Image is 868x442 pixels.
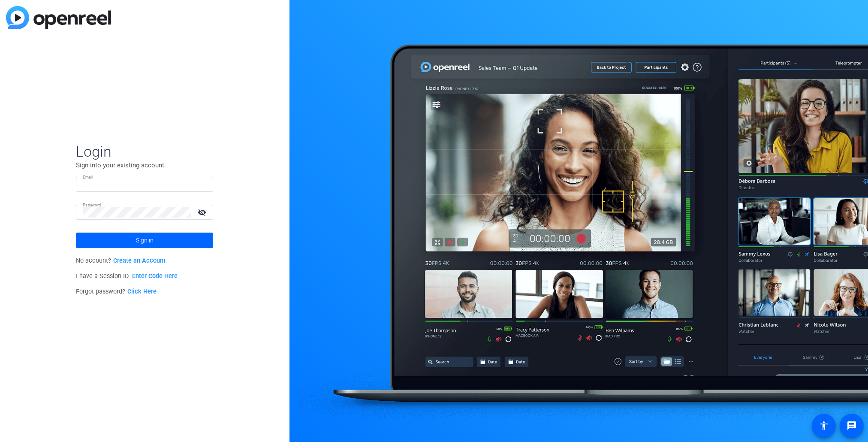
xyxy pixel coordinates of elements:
[132,272,178,280] a: Enter Code Here
[76,142,213,160] span: Login
[76,160,213,170] p: Sign into your existing account.
[76,257,166,264] span: No account?
[6,6,111,29] img: blue-gradient.svg
[847,421,857,431] mat-icon: message
[83,203,101,207] mat-label: Password
[83,179,206,190] input: Enter Email Address
[83,175,93,179] mat-label: Email
[193,206,213,218] mat-icon: visibility_off
[76,233,213,248] button: Sign in
[113,257,166,264] a: Create an Account
[136,230,154,251] span: Sign in
[127,288,157,295] a: Click Here
[76,288,157,295] span: Forgot password?
[819,421,829,431] mat-icon: accessibility
[76,272,178,280] span: I have a Session ID.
